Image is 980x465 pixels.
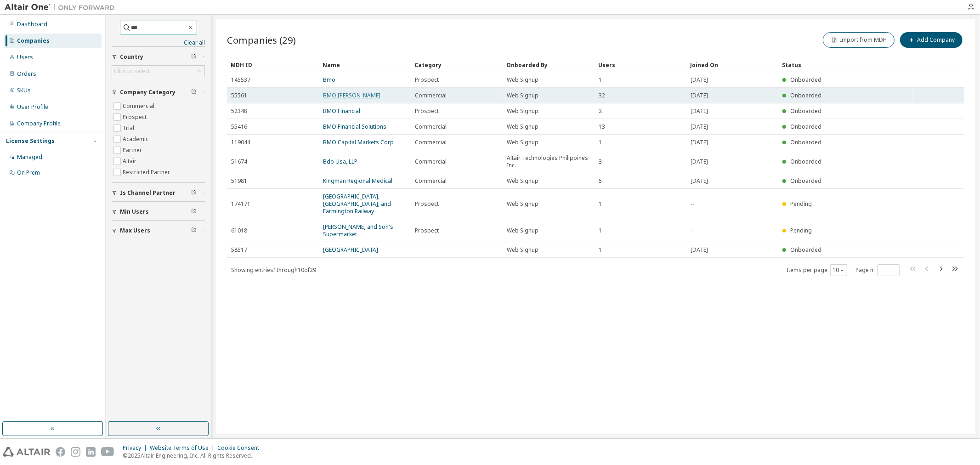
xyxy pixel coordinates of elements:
[231,57,315,72] div: MDH ID
[323,123,386,130] a: BMO Financial Solutions
[17,21,47,28] div: Dashboard
[191,53,197,61] span: Clear filter
[507,154,590,169] span: Altair Technologies Philippines Inc.
[823,32,895,48] button: Import from MDH
[17,37,50,45] div: Companies
[599,177,602,185] span: 5
[120,189,176,197] span: Is Channel Partner
[415,139,447,146] span: Commercial
[123,156,138,167] label: Altair
[231,227,247,234] span: 61018
[120,227,150,234] span: Max Users
[855,264,900,276] span: Page n.
[114,68,150,75] div: Click to select
[323,138,394,146] a: BMO Capital Markets Corp
[101,447,114,457] img: youtube.svg
[191,227,197,234] span: Clear filter
[414,57,499,72] div: Category
[507,200,538,208] span: Web Signup
[323,76,335,84] a: Bmo
[120,89,176,96] span: Company Category
[691,108,708,115] span: [DATE]
[17,87,31,94] div: SKUs
[599,139,602,146] span: 1
[506,57,591,72] div: Onboarded By
[690,57,775,72] div: Joined On
[415,227,439,234] span: Prospect
[787,264,847,276] span: Items per page
[507,123,538,130] span: Web Signup
[599,92,605,99] span: 32
[5,3,119,12] img: Altair One
[323,246,378,254] a: [GEOGRAPHIC_DATA]
[599,200,602,208] span: 1
[323,223,393,238] a: [PERSON_NAME] and Son's Supermarket
[231,200,250,208] span: 174171
[112,82,205,102] button: Company Category
[123,112,148,123] label: Prospect
[691,246,708,254] span: [DATE]
[415,123,447,130] span: Commercial
[691,177,708,185] span: [DATE]
[790,227,812,234] span: Pending
[123,452,265,459] p: © 2025 Altair Engineering, Inc. All Rights Reserved.
[415,177,447,185] span: Commercial
[17,70,36,78] div: Orders
[691,227,694,234] span: --
[123,167,172,178] label: Restricted Partner
[17,103,48,111] div: User Profile
[415,158,447,165] span: Commercial
[598,57,683,72] div: Users
[123,444,150,452] div: Privacy
[691,200,694,208] span: --
[231,123,247,130] span: 55416
[415,76,439,84] span: Prospect
[120,208,149,215] span: Min Users
[123,145,144,156] label: Partner
[415,108,439,115] span: Prospect
[599,227,602,234] span: 1
[900,32,963,48] button: Add Company
[790,123,821,130] span: Onboarded
[323,107,360,115] a: BMO Financial
[507,92,538,99] span: Web Signup
[112,66,204,77] div: Click to select
[17,54,33,61] div: Users
[112,47,205,67] button: Country
[150,444,217,452] div: Website Terms of Use
[790,107,821,115] span: Onboarded
[217,444,265,452] div: Cookie Consent
[17,120,61,127] div: Company Profile
[415,200,439,208] span: Prospect
[790,158,821,165] span: Onboarded
[790,246,821,254] span: Onboarded
[790,200,812,208] span: Pending
[112,202,205,222] button: Min Users
[17,169,40,176] div: On Prem
[191,208,197,215] span: Clear filter
[507,246,538,254] span: Web Signup
[231,266,316,274] span: Showing entries 1 through 10 of 29
[691,92,708,99] span: [DATE]
[323,158,357,165] a: Bdo Usa, LLP
[112,183,205,203] button: Is Channel Partner
[123,101,156,112] label: Commercial
[112,221,205,241] button: Max Users
[323,193,391,215] a: [GEOGRAPHIC_DATA], [GEOGRAPHIC_DATA], and Farmington Railway
[790,76,821,84] span: Onboarded
[691,123,708,130] span: [DATE]
[790,138,821,146] span: Onboarded
[599,158,602,165] span: 3
[691,158,708,165] span: [DATE]
[691,76,708,84] span: [DATE]
[507,177,538,185] span: Web Signup
[790,177,821,185] span: Onboarded
[112,39,205,46] a: Clear all
[17,153,42,161] div: Managed
[323,177,392,185] a: Kingman Regional Medical
[599,246,602,254] span: 1
[71,447,80,457] img: instagram.svg
[833,267,845,274] button: 10
[599,76,602,84] span: 1
[415,92,447,99] span: Commercial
